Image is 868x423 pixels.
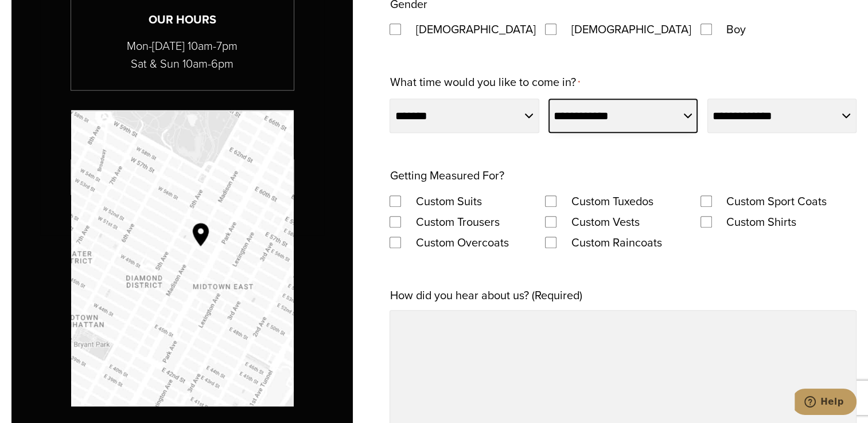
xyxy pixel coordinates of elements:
[559,232,673,253] label: Custom Raincoats
[390,285,582,305] label: How did you hear about us? (Required)
[715,191,838,211] label: Custom Sport Coats
[404,211,511,232] label: Custom Trousers
[390,72,579,94] label: What time would you like to come in?
[404,19,541,40] label: [DEMOGRAPHIC_DATA]
[404,191,493,211] label: Custom Suits
[71,37,294,73] p: Mon-[DATE] 10am-7pm Sat & Sun 10am-6pm
[795,389,857,417] iframe: Opens a widget where you can chat to one of our agents
[559,19,696,40] label: [DEMOGRAPHIC_DATA]
[715,19,757,40] label: Boy
[559,211,651,232] label: Custom Vests
[715,211,808,232] label: Custom Shirts
[390,165,504,186] legend: Getting Measured For?
[71,11,294,29] h3: Our Hours
[71,110,294,406] img: Google map with pin showing Alan David location at Madison Avenue & 53rd Street NY
[71,110,294,406] a: Map to Alan David Custom
[559,191,664,211] label: Custom Tuxedos
[404,232,520,253] label: Custom Overcoats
